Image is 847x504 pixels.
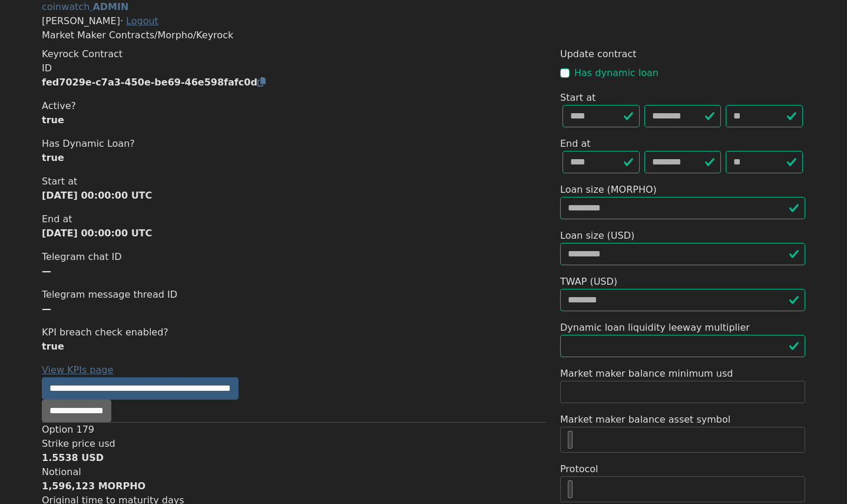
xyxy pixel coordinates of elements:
label: Market maker balance asset symbol [560,413,730,427]
label: Notional [42,465,81,479]
div: Update contract [560,47,805,61]
label: Strike price usd [42,437,115,451]
a: coinwatch ADMIN [42,1,128,12]
div: Market Maker Contracts Morpho Keyrock [42,28,805,42]
label: Loan size (USD) [560,229,634,243]
label: Has dynamic loan [574,66,659,80]
strong: — [42,265,51,276]
label: End at [42,212,72,226]
strong: [DATE] 00:00:00 UTC [42,190,152,201]
label: Protocol [560,462,598,476]
strong: true [42,341,64,352]
strong: 1,596,123 MORPHO [42,480,145,492]
label: Start at [560,91,595,105]
label: Dynamic loan liquidity leeway multiplier [560,321,750,335]
strong: [DATE] 00:00:00 UTC [42,228,152,239]
label: TWAP (USD) [560,275,617,289]
a: View KPIs page [42,364,113,375]
label: Has Dynamic Loan? [42,137,135,151]
label: Active? [42,99,76,113]
span: / [193,29,196,41]
div: Option 179 [42,422,546,437]
strong: fed7029e-c7a3-450e-be69-46e598fafc0d [42,77,266,88]
strong: 1.5538 USD [42,452,104,463]
strong: — [42,303,51,314]
label: Telegram chat ID [42,250,122,264]
span: · [120,15,123,27]
label: Start at [42,174,77,189]
label: End at [560,137,591,151]
label: ID [42,61,52,75]
div: [PERSON_NAME] [42,14,805,28]
strong: true [42,152,64,163]
span: / [154,29,157,41]
label: KPI breach check enabled? [42,325,168,340]
label: Market maker balance minimum usd [560,367,733,381]
label: Loan size (MORPHO) [560,183,657,197]
div: Keyrock Contract [42,47,546,61]
a: Logout [126,15,158,27]
label: Telegram message thread ID [42,288,177,302]
strong: true [42,114,64,126]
